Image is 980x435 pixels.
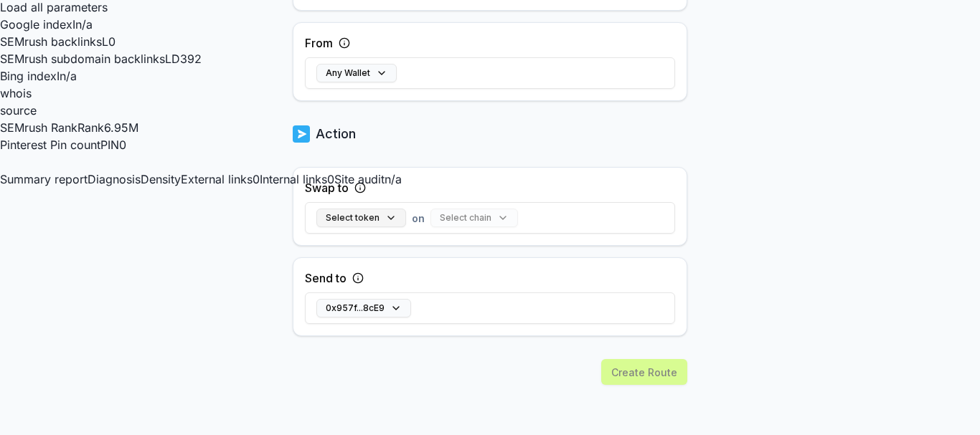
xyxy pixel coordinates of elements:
span: I [72,17,75,32]
a: 6.95M [104,120,138,135]
span: External links [181,172,253,186]
span: on [412,211,425,226]
label: Swap to [305,179,349,196]
span: Density [141,172,181,186]
button: Select token [316,209,406,227]
span: Diagnosis [88,172,141,186]
img: logo [293,124,310,144]
span: Site audit [334,172,385,186]
label: From [305,34,333,52]
span: PIN [100,138,119,152]
a: 392 [180,52,202,66]
span: L [102,34,108,49]
a: 0 [119,138,126,152]
span: LD [165,52,180,66]
a: Site auditn/a [334,172,402,186]
label: Send to [305,269,347,287]
a: 0 [108,34,116,49]
span: 0 [327,172,334,186]
span: Internal links [260,172,327,186]
p: Action [316,124,356,144]
span: I [57,69,60,83]
span: n/a [385,172,402,186]
a: n/a [60,69,77,83]
a: n/a [75,17,93,32]
span: Rank [77,120,104,135]
span: 0 [253,172,260,186]
button: 0x957f...8cE9 [316,299,411,317]
button: Any Wallet [316,64,397,82]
